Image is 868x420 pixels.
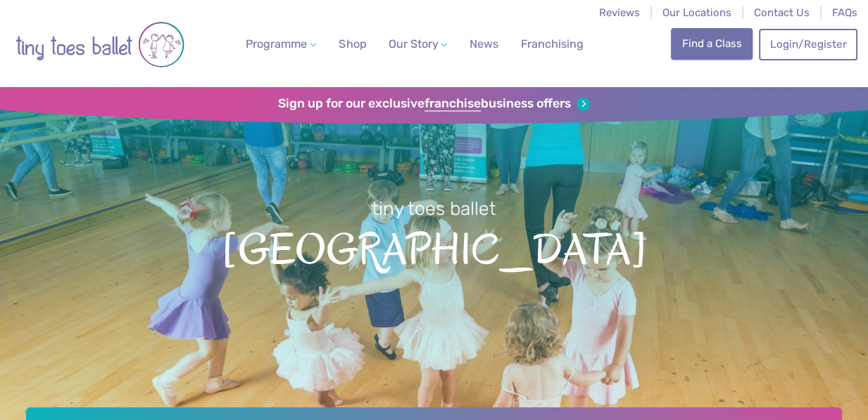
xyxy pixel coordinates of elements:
[240,30,322,58] a: Programme
[424,96,481,112] strong: franchise
[339,37,366,51] span: Shop
[662,6,731,19] a: Our Locations
[333,30,372,58] a: Shop
[23,221,845,273] span: [GEOGRAPHIC_DATA]
[382,30,453,58] a: Our Story
[278,96,590,112] a: Sign up for our exclusivefranchisebusiness offers
[464,30,504,58] a: News
[246,37,307,51] span: Programme
[372,197,496,220] small: tiny toes ballet
[759,29,857,60] a: Login/Register
[832,6,857,19] a: FAQs
[515,30,589,58] a: Franchising
[520,37,583,51] span: Franchising
[671,28,753,59] a: Find a Class
[599,6,640,19] a: Reviews
[470,37,498,51] span: News
[754,6,810,19] a: Contact Us
[389,37,439,51] span: Our Story
[15,9,184,80] img: tiny toes ballet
